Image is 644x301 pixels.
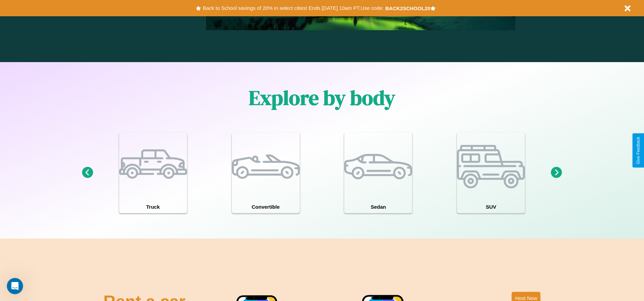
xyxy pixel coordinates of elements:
[457,201,525,213] h4: SUV
[385,5,430,11] b: BACK2SCHOOL20
[7,278,23,294] iframe: Intercom live chat
[344,201,412,213] h4: Sedan
[201,3,385,13] button: Back to School savings of 20% in select cities! Ends [DATE] 10am PT.Use code:
[249,84,395,112] h1: Explore by body
[636,137,641,164] div: Give Feedback
[232,201,300,213] h4: Convertible
[119,201,187,213] h4: Truck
